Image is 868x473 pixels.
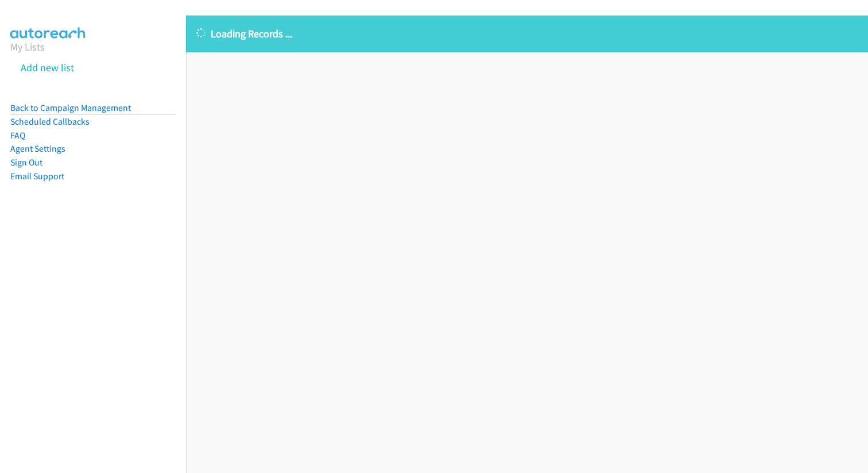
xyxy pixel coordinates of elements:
[10,102,131,113] a: Back to Campaign Management
[10,40,45,53] a: My Lists
[10,116,90,127] a: Scheduled Callbacks
[21,61,74,74] a: Add new list
[196,26,858,41] p: Loading Records ...
[10,130,25,141] a: FAQ
[10,157,42,168] a: Sign Out
[10,171,64,182] a: Email Support
[10,143,65,154] a: Agent Settings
